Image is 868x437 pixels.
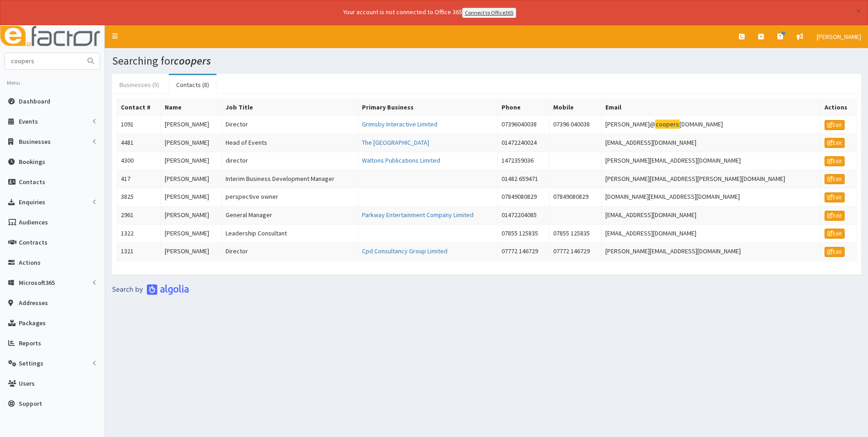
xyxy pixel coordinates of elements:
[19,178,45,186] span: Contacts
[825,229,845,239] a: Edit
[550,188,601,207] td: 07849080829
[825,156,845,166] a: Edit
[497,115,549,134] td: 07396040038
[222,170,358,188] td: Interim Business Development Manager
[601,243,820,261] td: [PERSON_NAME][EMAIL_ADDRESS][DOMAIN_NAME]
[497,98,549,115] th: Phone
[825,247,845,257] a: Edit
[222,115,358,134] td: Director
[358,98,497,115] th: Primary Business
[5,53,82,69] input: Search...
[117,115,161,134] td: 1091
[362,120,437,128] a: Grimsby Interactive Limited
[112,284,189,295] img: search-by-algolia-light-background.png
[222,134,358,152] td: Head of Events
[161,206,221,224] td: [PERSON_NAME]
[825,174,845,184] a: Edit
[117,170,161,188] td: 417
[362,138,429,147] a: The [GEOGRAPHIC_DATA]
[362,211,474,219] a: Parkway Entertainment Company Limited
[19,137,51,146] span: Businesses
[601,134,820,152] td: [EMAIL_ADDRESS][DOMAIN_NAME]
[174,54,211,68] i: coopers
[117,188,161,207] td: 3825
[550,243,601,261] td: 07772 146729
[19,399,42,408] span: Support
[497,170,549,188] td: 01482 659471
[169,75,216,94] a: Contacts (8)
[810,25,868,48] a: [PERSON_NAME]
[117,98,161,115] th: Contact #
[825,192,845,202] a: Edit
[19,198,45,206] span: Enquiries
[117,134,161,152] td: 4481
[655,120,680,129] mark: coopers
[601,152,820,170] td: [PERSON_NAME][EMAIL_ADDRESS][DOMAIN_NAME]
[161,188,221,207] td: [PERSON_NAME]
[161,152,221,170] td: [PERSON_NAME]
[222,206,358,224] td: General Manager
[601,98,820,115] th: Email
[19,319,46,327] span: Packages
[222,152,358,170] td: director
[161,98,221,115] th: Name
[161,243,221,261] td: [PERSON_NAME]
[601,206,820,224] td: [EMAIL_ADDRESS][DOMAIN_NAME]
[856,6,861,16] button: ×
[19,97,50,105] span: Dashboard
[601,170,820,188] td: [PERSON_NAME][EMAIL_ADDRESS][PERSON_NAME][DOMAIN_NAME]
[161,134,221,152] td: [PERSON_NAME]
[19,218,48,226] span: Audiences
[117,243,161,261] td: 1321
[462,8,516,18] a: Connect to Office365
[19,238,48,246] span: Contracts
[497,188,549,207] td: 07849080829
[117,206,161,224] td: 2961
[825,138,845,148] a: Edit
[19,379,35,388] span: Users
[820,98,856,115] th: Actions
[19,339,41,347] span: Reports
[19,117,38,126] span: Events
[19,158,45,166] span: Bookings
[497,152,549,170] td: 1472359036
[825,120,845,130] a: Edit
[117,152,161,170] td: 4300
[112,75,167,94] a: Businesses (5)
[601,224,820,243] td: [EMAIL_ADDRESS][DOMAIN_NAME]
[19,279,55,287] span: Microsoft365
[112,55,861,67] h1: Searching for
[601,115,820,134] td: [PERSON_NAME]@ [DOMAIN_NAME]
[19,359,43,367] span: Settings
[497,206,549,224] td: 01472204085
[161,170,221,188] td: [PERSON_NAME]
[550,115,601,134] td: 07396 040038
[222,98,358,115] th: Job Title
[497,224,549,243] td: 07855 125835
[550,98,601,115] th: Mobile
[19,299,48,307] span: Addresses
[222,224,358,243] td: Leadership Consultant
[222,243,358,261] td: Director
[550,224,601,243] td: 07855 125835
[497,134,549,152] td: 01472240024
[161,224,221,243] td: [PERSON_NAME]
[362,156,440,164] a: Waltons Publications Limited
[362,247,447,255] a: Cpd Consultancy Group Limited
[117,224,161,243] td: 1322
[19,258,41,267] span: Actions
[222,188,358,207] td: perspective owner
[817,33,861,41] span: [PERSON_NAME]
[825,211,845,221] a: Edit
[161,115,221,134] td: [PERSON_NAME]
[601,188,820,207] td: [DOMAIN_NAME][EMAIL_ADDRESS][DOMAIN_NAME]
[497,243,549,261] td: 07772 146729
[162,7,697,18] div: Your account is not connected to Office 365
